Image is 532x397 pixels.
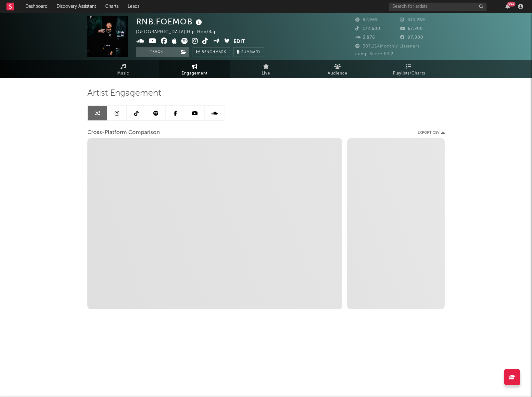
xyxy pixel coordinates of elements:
span: Music [117,70,129,77]
a: Music [87,60,159,78]
button: Summary [233,47,264,57]
span: 52,969 [355,18,378,22]
span: Live [262,70,270,77]
span: 314,269 [400,18,425,22]
span: Summary [241,50,260,54]
span: Artist Engagement [87,89,161,97]
div: 99 + [507,2,515,7]
a: Audience [302,60,373,78]
span: 387,214 Monthly Listeners [355,44,420,48]
button: Edit [234,38,245,46]
div: RNB.FOEMOB [136,16,204,27]
span: 97,000 [400,35,423,40]
span: 3,876 [355,35,375,40]
span: Benchmark [202,48,226,56]
button: Track [136,47,177,57]
span: 172,600 [355,27,380,31]
div: [GEOGRAPHIC_DATA] | Hip-Hop/Rap [136,28,224,36]
span: Playlists/Charts [393,70,425,77]
span: 67,200 [400,27,423,31]
input: Search for artists [389,3,487,11]
span: Cross-Platform Comparison [87,129,160,137]
a: Playlists/Charts [373,60,445,78]
a: Live [230,60,302,78]
button: 99+ [505,4,510,9]
span: Jump Score: 83.2 [355,52,393,56]
span: Audience [328,70,348,77]
a: Engagement [159,60,230,78]
a: Benchmark [193,47,230,57]
button: Export CSV [418,131,445,135]
span: Engagement [182,70,208,77]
